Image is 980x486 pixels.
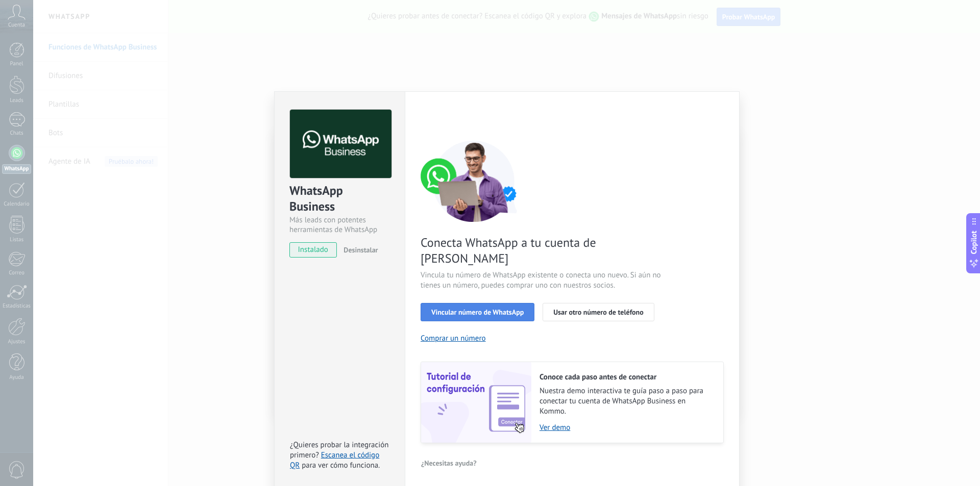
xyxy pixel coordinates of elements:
div: v 4.0.25 [29,16,50,24]
span: para ver cómo funciona. [302,461,380,470]
button: Comprar un número [421,334,486,343]
span: instalado [290,242,336,258]
img: logo_main.png [290,110,391,178]
button: Desinstalar [339,242,378,258]
button: Usar otro número de teléfono [543,303,654,321]
span: ¿Necesitas ayuda? [421,459,477,467]
span: ¿Quieres probar la integración primero? [290,440,389,460]
div: Palabras clave [123,60,160,67]
div: WhatsApp Business [289,183,390,215]
img: tab_keywords_by_traffic_grey.svg [112,59,120,67]
span: Nuestra demo interactiva te guía paso a paso para conectar tu cuenta de WhatsApp Business en Kommo. [540,386,713,417]
span: Copilot [969,231,979,254]
span: Desinstalar [344,245,378,254]
button: Vincular número de WhatsApp [421,303,534,321]
div: Dominio [54,60,78,67]
a: Escanea el código QR [290,450,379,470]
img: logo_orange.svg [16,16,24,24]
h2: Conoce cada paso antes de conectar [540,372,713,382]
span: Vincular número de WhatsApp [431,309,524,316]
img: website_grey.svg [16,27,24,35]
span: Usar otro número de teléfono [553,309,643,316]
div: Dominio: [DOMAIN_NAME] [27,27,114,35]
div: Más leads con potentes herramientas de WhatsApp [289,215,390,235]
button: ¿Necesitas ayuda? [421,455,477,471]
span: Vincula tu número de WhatsApp existente o conecta uno nuevo. Si aún no tienes un número, puedes c... [421,270,664,291]
img: tab_domain_overview_orange.svg [43,59,51,67]
span: Conecta WhatsApp a tu cuenta de [PERSON_NAME] [421,235,664,266]
a: Ver demo [540,423,713,432]
img: connect number [421,140,528,222]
